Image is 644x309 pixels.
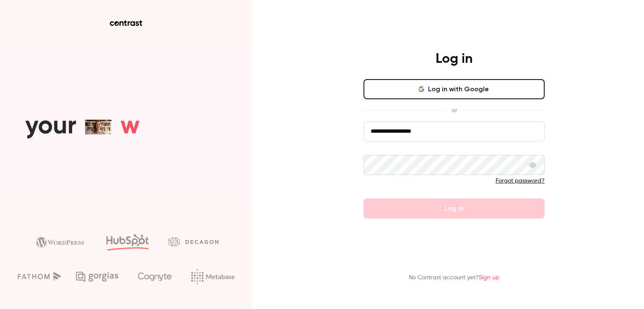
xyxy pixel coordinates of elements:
p: No Contrast account yet? [409,273,499,282]
img: decagon [168,237,218,246]
a: Sign up [479,275,499,281]
button: Log in with Google [364,79,545,99]
span: or [447,106,461,115]
h4: Log in [436,51,473,67]
a: Forgot password? [496,178,545,184]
